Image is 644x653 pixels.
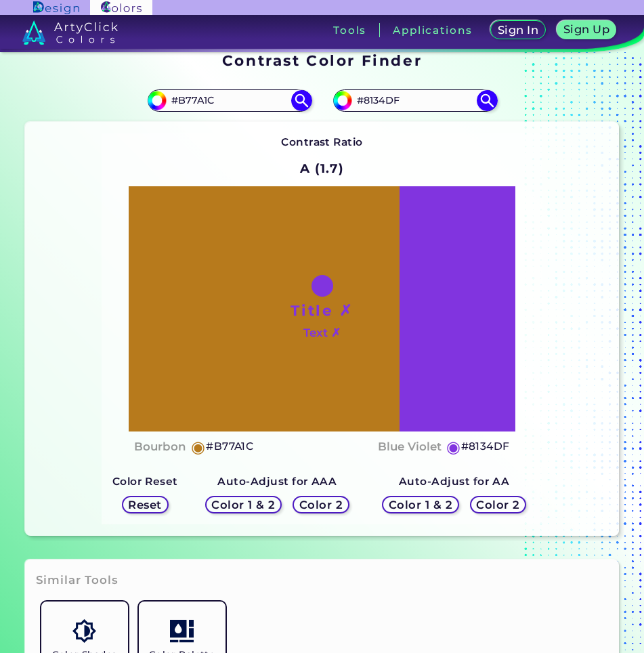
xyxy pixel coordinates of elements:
strong: Auto-Adjust for AAA [217,475,337,488]
h5: Sign In [497,24,540,36]
input: type color 2.. [352,91,478,110]
a: Sign In [490,20,547,40]
h5: Color 2 [475,499,521,511]
h5: ◉ [446,439,461,455]
h3: Tools [333,25,366,35]
h5: ◉ [191,439,206,455]
h5: #8134DF [461,438,510,455]
h5: Sign Up [562,24,610,35]
h4: Text ✗ [303,323,341,343]
h5: #B77A1C [206,438,253,455]
h3: Similar Tools [36,572,119,589]
h1: Contrast Color Finder [222,50,422,70]
h1: Title ✗ [291,300,353,320]
strong: Color Reset [112,475,178,488]
img: logo_artyclick_colors_white.svg [22,20,118,45]
img: ArtyClick Design logo [33,1,79,14]
h5: Color 1 & 2 [211,499,277,511]
h3: Applications [393,25,472,35]
h5: Reset [128,499,163,511]
a: Sign Up [556,20,618,40]
img: icon_col_pal_col.svg [170,619,194,643]
strong: Auto-Adjust for AA [399,475,509,488]
h4: Bourbon [134,437,186,457]
h5: Color 1 & 2 [387,499,454,511]
img: icon_color_shades.svg [72,619,96,643]
img: icon search [477,90,497,110]
img: icon search [291,90,312,110]
strong: Contrast Ratio [281,135,363,148]
h5: Color 2 [299,499,344,511]
h4: Blue Violet [378,437,442,457]
h2: A (1.7) [294,154,350,184]
input: type color 1.. [167,91,293,110]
